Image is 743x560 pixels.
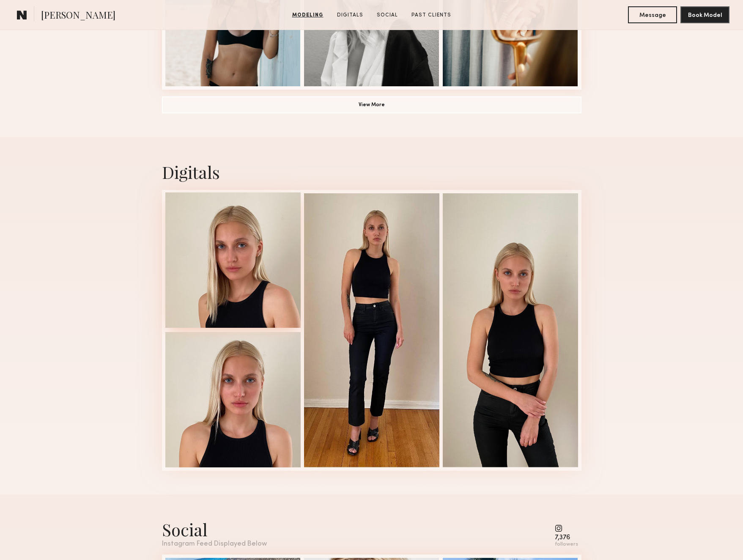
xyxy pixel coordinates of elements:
[334,11,367,19] a: Digitals
[162,518,267,541] div: Social
[373,11,401,19] a: Social
[162,541,267,548] div: Instagram Feed Displayed Below
[162,96,581,113] button: View More
[628,6,677,23] button: Message
[408,11,455,19] a: Past Clients
[680,11,729,18] a: Book Model
[555,541,578,548] div: followers
[680,6,729,23] button: Book Model
[41,8,115,23] span: [PERSON_NAME]
[289,11,327,19] a: Modeling
[555,535,578,541] div: 7,376
[162,161,581,183] div: Digitals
